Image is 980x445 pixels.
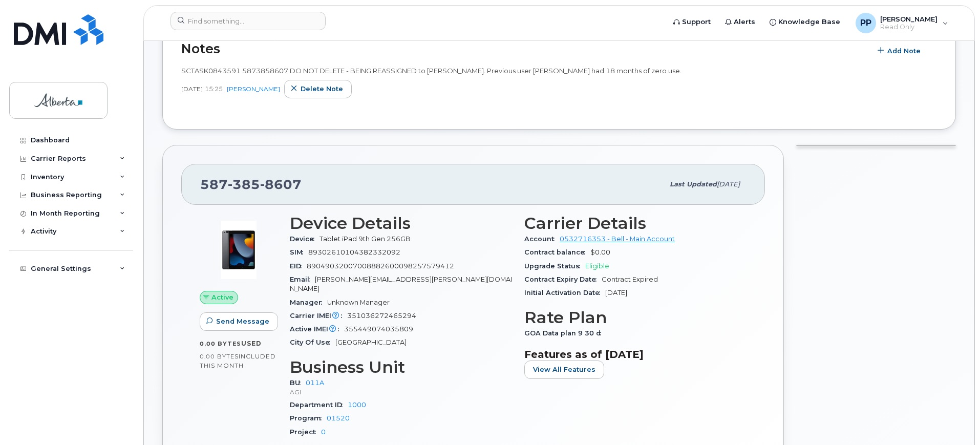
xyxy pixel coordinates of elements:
span: Active [211,292,233,302]
button: Send Message [200,312,278,331]
span: Unknown Manager [327,299,390,306]
span: [DATE] [181,84,203,93]
span: EID [290,262,307,270]
span: [GEOGRAPHIC_DATA] [335,338,407,346]
a: Knowledge Base [762,12,847,32]
span: [PERSON_NAME] [880,15,938,23]
span: [DATE] [605,289,627,296]
a: 011A [306,379,324,387]
span: City Of Use [290,338,335,346]
span: Active IMEI [290,325,344,333]
span: Manager [290,299,327,306]
h2: Notes [181,41,866,56]
span: GOA Data plan 9 30 d [524,329,606,337]
span: 351036272465294 [347,312,416,320]
span: SCTASK0843591 5873858607 DO NOT DELETE - BEING REASSIGNED to [PERSON_NAME]. Previous user [PERSON... [181,67,681,75]
span: 89049032007008882600098257579412 [307,262,454,270]
span: Read Only [880,23,938,31]
h3: Rate Plan [524,308,747,327]
span: Alerts [734,17,755,27]
a: 0532716353 - Bell - Main Account [560,235,675,243]
span: Tablet iPad 9th Gen 256GB [319,235,411,243]
span: 0.00 Bytes [200,340,241,347]
span: $0.00 [590,248,610,256]
span: Program [290,414,327,422]
span: 89302610104382332092 [308,248,400,256]
span: BU [290,379,306,387]
h3: Device Details [290,214,512,232]
span: Knowledge Base [778,17,840,27]
span: Carrier IMEI [290,312,347,320]
span: 587 [200,177,302,192]
span: PP [860,17,871,29]
span: Eligible [585,262,609,270]
span: Account [524,235,560,243]
h3: Business Unit [290,358,512,376]
span: Send Message [216,316,269,326]
span: 355449074035809 [344,325,413,333]
span: 0.00 Bytes [200,353,239,360]
span: Project [290,428,321,436]
span: View All Features [533,365,595,374]
img: image20231002-3703462-c5m3jd.jpeg [208,219,269,281]
a: Support [666,12,718,32]
a: 01520 [327,414,350,422]
a: 0 [321,428,326,436]
h3: Features as of [DATE] [524,348,747,361]
span: [PERSON_NAME][EMAIL_ADDRESS][PERSON_NAME][DOMAIN_NAME] [290,276,512,292]
button: Add Note [871,41,929,60]
span: Support [682,17,711,27]
div: Purviben Pandya [848,13,955,33]
span: Device [290,235,319,243]
span: Initial Activation Date [524,289,605,296]
span: Department ID [290,401,348,409]
h3: Carrier Details [524,214,747,232]
span: 8607 [260,177,302,192]
span: 15:25 [205,84,223,93]
span: used [241,340,262,347]
span: 385 [228,177,260,192]
span: Last updated [670,180,717,188]
input: Find something... [171,12,326,30]
a: Alerts [718,12,762,32]
span: SIM [290,248,308,256]
button: Delete note [284,80,352,98]
span: Delete note [301,84,343,94]
span: Upgrade Status [524,262,585,270]
span: Email [290,276,315,283]
p: AGI [290,388,512,396]
a: [PERSON_NAME] [227,85,280,93]
span: [DATE] [717,180,740,188]
span: Add Note [887,46,921,56]
a: 1000 [348,401,366,409]
span: Contract Expiry Date [524,276,602,283]
button: View All Features [524,361,604,379]
span: Contract Expired [602,276,658,283]
span: Contract balance [524,248,590,256]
